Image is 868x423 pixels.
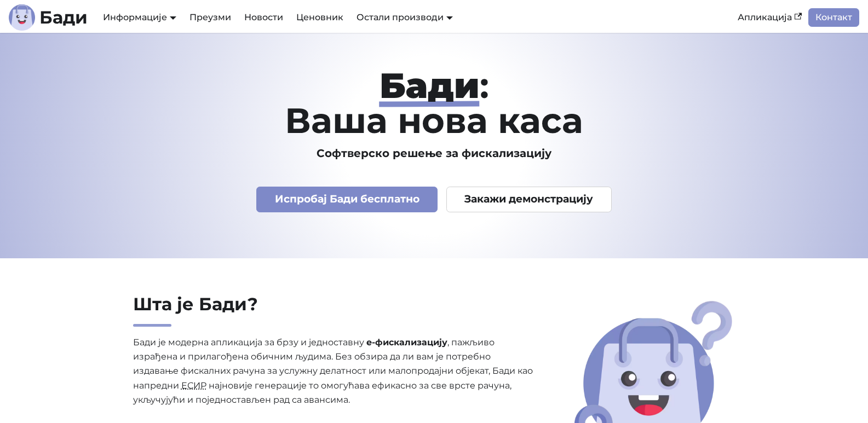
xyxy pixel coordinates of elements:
[183,8,238,27] a: Преузми
[82,68,787,138] h1: : Ваша нова каса
[181,380,206,391] abbr: Електронски систем за издавање рачуна
[366,337,447,347] strong: е-фискализацију
[446,187,612,212] a: Закажи демонстрацију
[82,147,787,160] h3: Софтверско решење за фискализацију
[357,12,453,22] a: Остали производи
[133,293,537,327] h2: Шта је Бади?
[731,8,808,27] a: Апликација
[9,4,88,31] a: ЛогоБади
[103,12,176,22] a: Информације
[380,64,480,107] strong: Бади
[808,8,859,27] a: Контакт
[256,187,438,212] a: Испробај Бади бесплатно
[238,8,290,27] a: Новости
[9,4,35,31] img: Лого
[290,8,350,27] a: Ценовник
[39,9,88,26] b: Бади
